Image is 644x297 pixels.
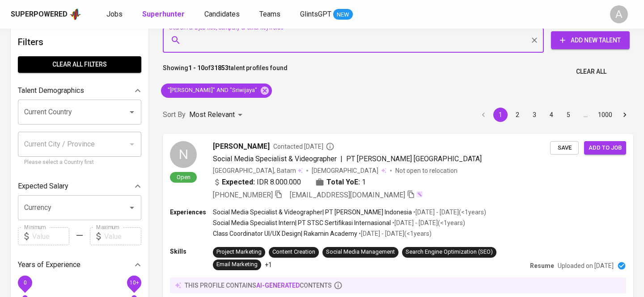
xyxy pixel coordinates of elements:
[213,229,357,238] p: Class Coordinator UI/UX Design | Rakamin Academy
[213,218,391,227] p: Social Media Specialist Intern | PT STSC Sertifikasi Internasional
[106,10,123,18] span: Jobs
[161,84,272,98] div: "[PERSON_NAME]" AND "Sriwijaya"
[578,110,593,119] div: …
[333,10,353,19] span: NEW
[300,10,331,18] span: GlintsGPT
[69,8,81,21] img: app logo
[259,10,280,18] span: Teams
[18,177,141,195] div: Expected Salary
[18,82,141,100] div: Talent Demographics
[312,166,380,175] span: [DEMOGRAPHIC_DATA]
[256,282,300,289] span: AI-generated
[204,10,240,18] span: Candidates
[104,227,141,245] input: Value
[18,256,141,274] div: Years of Experience
[340,154,343,164] span: |
[326,248,395,256] div: Social Media Management
[618,108,632,122] button: Go to next page
[346,155,482,163] span: PT [PERSON_NAME] [GEOGRAPHIC_DATA]
[290,191,405,199] span: [EMAIL_ADDRESS][DOMAIN_NAME]
[18,259,80,270] p: Years of Experience
[161,86,263,95] span: "[PERSON_NAME]" AND "Sriwijaya"
[527,108,542,122] button: Go to page 3
[558,261,614,270] p: Uploaded on [DATE]
[213,141,270,152] span: [PERSON_NAME]
[395,166,458,175] p: Not open to relocation
[163,63,288,80] p: Showing of talent profiles found
[576,66,606,77] span: Clear All
[475,108,633,122] nav: pagination navigation
[416,191,423,198] img: magic_wand.svg
[18,181,68,192] p: Expected Salary
[18,35,141,49] h6: Filters
[589,143,622,153] span: Add to job
[412,208,486,217] p: • [DATE] - [DATE] ( <1 years )
[493,108,508,122] button: page 1
[326,142,335,151] svg: By Batam recruiter
[300,9,353,20] a: GlintsGPT NEW
[11,9,68,20] div: Superpowered
[558,35,623,46] span: Add New Talent
[555,143,574,153] span: Save
[595,108,615,122] button: Go to page 1000
[213,208,412,217] p: Social Media Specialist & Videographer | PT [PERSON_NAME] Indonesia
[510,108,525,122] button: Go to page 2
[528,34,541,46] button: Clear
[18,85,84,96] p: Talent Demographics
[551,31,630,49] button: Add New Talent
[273,142,335,151] span: Contacted [DATE]
[530,261,554,270] p: Resume
[18,56,141,73] button: Clear All filters
[189,109,235,120] p: Most Relevant
[550,141,579,155] button: Save
[23,280,26,286] span: 0
[170,208,213,217] p: Experiences
[610,5,628,23] div: A
[24,158,135,167] p: Please select a Country first
[406,248,493,256] div: Search Engine Optimization (SEO)
[265,260,272,269] p: +1
[213,191,273,199] span: [PHONE_NUMBER]
[213,177,301,188] div: IDR 8.000.000
[572,63,610,80] button: Clear All
[188,64,204,71] b: 1 - 10
[357,229,432,238] p: • [DATE] - [DATE] ( <1 years )
[25,59,134,70] span: Clear All filters
[213,166,303,175] div: [GEOGRAPHIC_DATA], Batam
[142,10,185,18] b: Superhunter
[222,177,255,188] b: Expected:
[544,108,559,122] button: Go to page 4
[32,227,69,245] input: Value
[173,173,194,181] span: Open
[216,248,262,256] div: Project Marketing
[126,106,138,118] button: Open
[129,280,139,286] span: 10+
[189,107,246,123] div: Most Relevant
[216,260,258,269] div: Email Marketing
[561,108,576,122] button: Go to page 5
[126,201,138,214] button: Open
[211,64,229,71] b: 31853
[163,109,186,120] p: Sort By
[584,141,626,155] button: Add to job
[106,9,124,20] a: Jobs
[11,8,81,21] a: Superpoweredapp logo
[391,218,465,227] p: • [DATE] - [DATE] ( <1 years )
[259,9,282,20] a: Teams
[213,155,337,163] span: Social Media Specialist & Videographer
[272,248,315,256] div: Content Creation
[326,177,360,188] b: Total YoE:
[362,177,366,188] span: 1
[142,9,186,20] a: Superhunter
[170,247,213,256] p: Skills
[185,281,332,290] p: this profile contains contents
[170,141,197,168] div: N
[204,9,241,20] a: Candidates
